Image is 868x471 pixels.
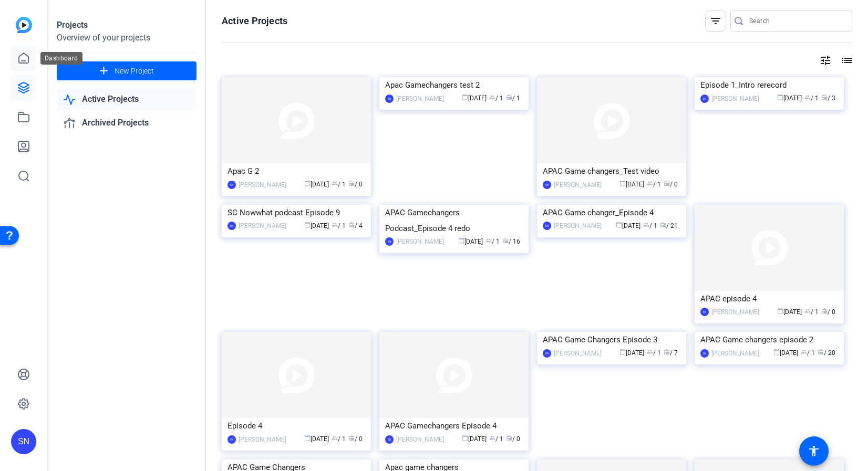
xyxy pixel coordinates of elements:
[616,222,622,228] span: calendar_today
[777,308,802,316] span: [DATE]
[348,435,363,443] span: / 0
[643,222,657,229] span: / 1
[804,308,811,314] span: group
[385,77,523,93] div: Apac Gamechangers test 2
[700,77,838,93] div: Episode 1_Intro rerecord
[228,222,236,230] div: SN
[458,237,464,244] span: calendar_today
[304,222,329,229] span: [DATE]
[239,180,286,190] div: [PERSON_NAME]
[489,94,495,100] span: group
[506,95,520,102] span: / 1
[821,94,828,100] span: radio
[647,181,661,188] span: / 1
[57,89,197,110] a: Active Projects
[804,94,811,100] span: group
[348,181,363,188] span: / 0
[485,237,492,244] span: group
[619,181,644,188] span: [DATE]
[543,222,551,230] div: SN
[700,308,709,316] div: SN
[808,445,820,457] mat-icon: accessibility
[228,205,365,221] div: SC Nowwhat podcast Episode 9
[664,181,678,188] span: / 0
[332,435,338,441] span: group
[821,95,835,102] span: / 3
[385,418,523,434] div: APAC Gamechangers Episode 4
[819,54,832,67] mat-icon: tune
[777,94,783,100] span: calendar_today
[543,332,680,348] div: APAC Game Changers Episode 3
[489,95,503,102] span: / 1
[57,61,197,80] button: New Project
[348,435,355,441] span: radio
[773,349,798,357] span: [DATE]
[385,237,394,246] div: SN
[502,237,509,244] span: radio
[619,180,626,186] span: calendar_today
[647,349,661,357] span: / 1
[485,238,500,245] span: / 1
[506,94,512,100] span: radio
[222,15,287,27] h1: Active Projects
[239,434,286,445] div: [PERSON_NAME]
[664,349,670,355] span: radio
[664,180,670,186] span: radio
[804,308,819,316] span: / 1
[700,291,838,307] div: APAC episode 4
[506,435,520,443] span: / 0
[554,180,602,190] div: [PERSON_NAME]
[777,95,802,102] span: [DATE]
[304,181,329,188] span: [DATE]
[304,435,311,441] span: calendar_today
[647,180,653,186] span: group
[332,435,346,443] span: / 1
[502,238,520,245] span: / 16
[543,181,551,189] div: SN
[239,221,286,231] div: [PERSON_NAME]
[543,163,680,179] div: APAC Game changers_Test video
[304,222,311,228] span: calendar_today
[228,418,365,434] div: Episode 4
[304,435,329,443] span: [DATE]
[40,52,82,65] div: Dashboard
[385,435,394,444] div: SN
[506,435,512,441] span: radio
[818,349,824,355] span: radio
[711,307,759,317] div: [PERSON_NAME]
[543,349,551,358] div: SN
[660,222,666,228] span: radio
[115,66,154,77] span: New Project
[543,205,680,221] div: APAC Game changer_Episode 4
[647,349,653,355] span: group
[396,434,444,445] div: [PERSON_NAME]
[489,435,503,443] span: / 1
[332,180,338,186] span: group
[396,236,444,247] div: [PERSON_NAME]
[711,93,759,104] div: [PERSON_NAME]
[619,349,626,355] span: calendar_today
[709,15,722,27] mat-icon: filter_list
[554,221,602,231] div: [PERSON_NAME]
[700,332,838,348] div: APAC Game changers episode 2
[16,17,32,33] img: blue-gradient.svg
[700,95,709,103] div: SN
[749,15,844,27] input: Search
[777,308,783,314] span: calendar_today
[348,180,355,186] span: radio
[489,435,495,441] span: group
[385,205,523,236] div: APAC Gamechangers Podcast_Episode 4 redo
[228,435,236,444] div: SN
[348,222,355,228] span: radio
[11,429,36,454] div: SN
[332,222,338,228] span: group
[616,222,640,229] span: [DATE]
[462,95,487,102] span: [DATE]
[619,349,644,357] span: [DATE]
[57,19,197,32] div: Projects
[57,32,197,44] div: Overview of your projects
[458,238,483,245] span: [DATE]
[801,349,815,357] span: / 1
[554,348,602,359] div: [PERSON_NAME]
[801,349,807,355] span: group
